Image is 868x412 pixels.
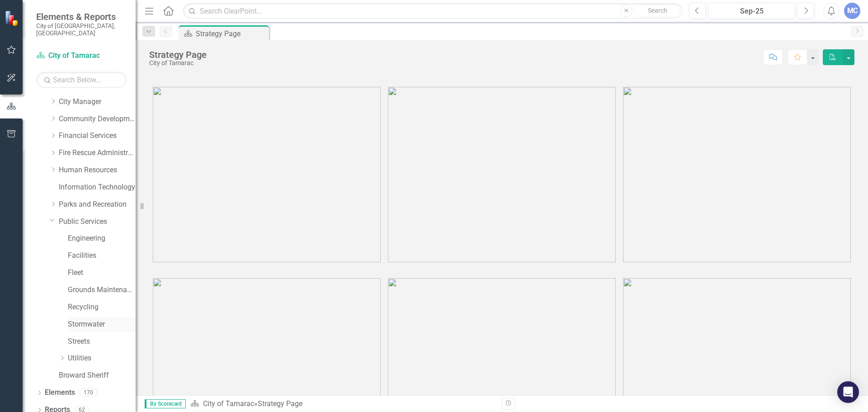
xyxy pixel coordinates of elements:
[712,6,792,17] div: Sep-25
[80,389,97,397] div: 170
[45,388,75,398] a: Elements
[36,72,127,88] input: Search Below...
[149,60,207,66] div: City of Tamarac
[59,217,136,227] a: Public Services
[36,11,127,22] span: Elements & Reports
[59,182,136,193] a: Information Technology
[635,5,680,17] button: Search
[708,3,795,19] button: Sep-25
[837,381,859,403] div: Open Intercom Messenger
[59,199,136,210] a: Parks and Recreation
[59,370,136,381] a: Broward Sheriff
[183,3,682,19] input: Search ClearPoint...
[68,268,136,278] a: Fleet
[623,87,851,262] img: tamarac3%20v3.png
[59,97,136,107] a: City Manager
[36,51,127,61] a: City of Tamarac
[36,22,127,37] small: City of [GEOGRAPHIC_DATA], [GEOGRAPHIC_DATA]
[68,302,136,313] a: Recycling
[59,148,136,158] a: Fire Rescue Administration
[203,399,254,408] a: City of Tamarac
[196,28,267,39] div: Strategy Page
[68,233,136,244] a: Engineering
[4,9,21,27] img: ClearPoint Strategy
[190,399,495,409] div: »
[153,87,381,262] img: tamarac1%20v3.png
[388,87,616,262] img: tamarac2%20v3.png
[68,319,136,330] a: Stormwater
[59,131,136,141] a: Financial Services
[59,114,136,124] a: Community Development
[68,251,136,261] a: Facilities
[149,50,207,60] div: Strategy Page
[844,3,860,19] button: MC
[68,353,136,364] a: Utilities
[59,165,136,175] a: Human Resources
[68,336,136,347] a: Streets
[68,285,136,295] a: Grounds Maintenance
[258,399,302,408] div: Strategy Page
[145,399,186,408] span: By Scorecard
[648,7,667,14] span: Search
